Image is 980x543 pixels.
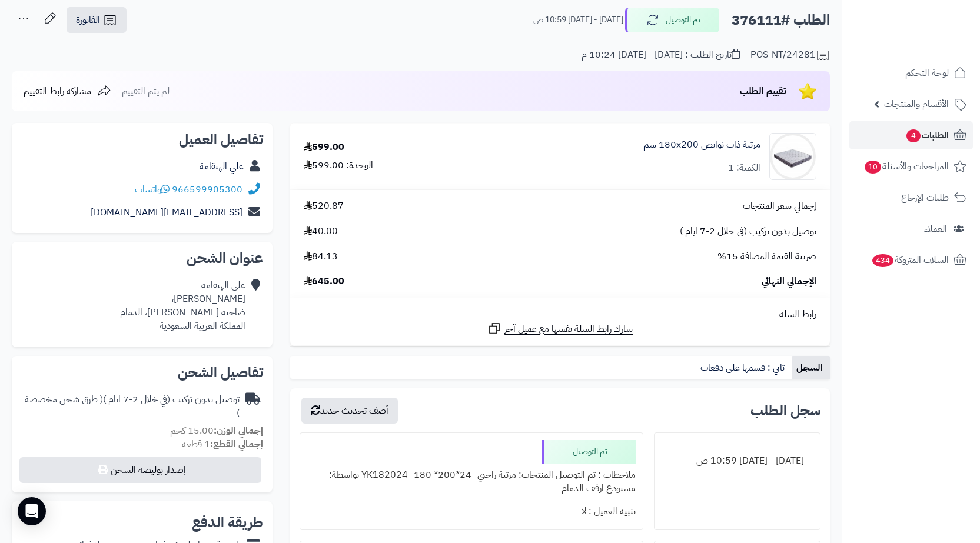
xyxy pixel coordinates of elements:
[307,500,636,523] div: تنبيه العميل : لا
[770,133,816,180] img: 1702708315-RS-09-90x90.jpg
[25,392,240,420] span: ( طرق شحن مخصصة )
[901,189,949,206] span: طلبات الإرجاع
[210,437,263,451] strong: إجمالي القطع:
[304,199,344,213] span: 520.87
[214,424,263,438] strong: إجمالي الوزن:
[67,7,127,33] a: الفاتورة
[76,13,100,27] span: الفاتورة
[732,8,830,32] h2: الطلب #376111
[643,138,760,152] a: مرتبة ذات نوابض 180x200 سم
[762,275,816,288] span: الإجمالي النهائي
[582,48,740,62] div: تاريخ الطلب : [DATE] - [DATE] 10:24 م
[295,308,825,321] div: رابط السلة
[872,254,893,267] span: 434
[905,127,949,144] span: الطلبات
[849,152,973,181] a: المراجعات والأسئلة10
[533,14,623,26] small: [DATE] - [DATE] 10:59 ص
[792,356,830,379] a: السجل
[24,84,111,98] a: مشاركة رابط التقييم
[122,84,170,98] span: لم يتم التقييم
[172,182,242,196] a: 966599905300
[750,48,830,62] div: POS-NT/24281
[680,225,816,238] span: توصيل بدون تركيب (في خلال 2-7 ايام )
[849,184,973,212] a: طلبات الإرجاع
[662,449,813,472] div: [DATE] - [DATE] 10:59 ص
[900,30,969,55] img: logo-2.png
[307,464,636,500] div: ملاحظات : تم التوصيل المنتجات: مرتبة راحتي -24*200* 180 -YK182024 بواسطة: مستودع ارفف الدمام
[740,84,786,98] span: تقييم الطلب
[849,121,973,149] a: الطلبات4
[728,161,760,175] div: الكمية: 1
[91,205,242,219] a: [EMAIL_ADDRESS][DOMAIN_NAME]
[924,221,947,237] span: العملاء
[304,159,373,172] div: الوحدة: 599.00
[192,515,263,529] h2: طريقة الدفع
[170,424,263,438] small: 15.00 كجم
[696,356,792,379] a: تابي : قسمها على دفعات
[849,246,973,274] a: السلات المتروكة434
[21,132,263,146] h2: تفاصيل العميل
[304,250,338,264] span: 84.13
[849,59,973,87] a: لوحة التحكم
[304,225,338,238] span: 40.00
[863,158,949,175] span: المراجعات والأسئلة
[743,199,816,213] span: إجمالي سعر المنتجات
[487,321,633,336] a: شارك رابط السلة نفسها مع عميل آخر
[18,497,46,525] div: Open Intercom Messenger
[542,440,636,464] div: تم التوصيل
[884,96,949,112] span: الأقسام والمنتجات
[304,141,344,154] div: 599.00
[871,252,949,268] span: السلات المتروكة
[200,159,244,174] a: علي الهنقامة
[304,275,344,288] span: 645.00
[906,129,921,142] span: 4
[135,182,170,196] a: واتساب
[182,437,263,451] small: 1 قطعة
[905,65,949,81] span: لوحة التحكم
[24,84,91,98] span: مشاركة رابط التقييم
[21,365,263,379] h2: تفاصيل الشحن
[865,161,881,174] span: 10
[625,8,719,32] button: تم التوصيل
[21,393,240,420] div: توصيل بدون تركيب (في خلال 2-7 ايام )
[301,398,398,424] button: أضف تحديث جديد
[717,250,816,264] span: ضريبة القيمة المضافة 15%
[504,322,633,336] span: شارك رابط السلة نفسها مع عميل آخر
[849,215,973,243] a: العملاء
[21,251,263,265] h2: عنوان الشحن
[19,457,261,483] button: إصدار بوليصة الشحن
[750,404,820,418] h3: سجل الطلب
[120,279,245,332] div: علي الهنقامة [PERSON_NAME]، ضاحية [PERSON_NAME]، الدمام المملكة العربية السعودية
